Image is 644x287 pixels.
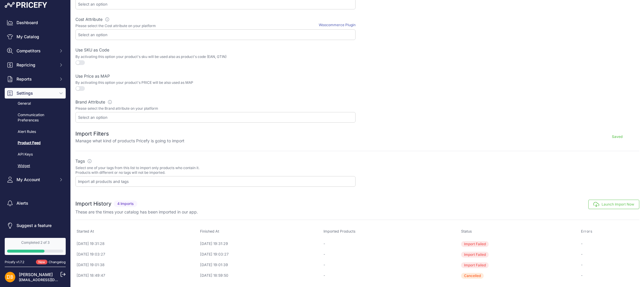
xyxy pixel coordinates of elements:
[7,240,63,245] div: Completed 2 of 3
[322,249,460,260] td: -
[5,46,66,56] button: Competitors
[16,177,55,183] span: My Account
[16,90,55,96] span: Settings
[5,260,24,265] div: Pricefy v1.7.2
[75,166,356,175] p: Select one of your tags from this list to import only products who contain it. Products with diff...
[75,80,356,85] p: By activating this option your product's PRICE will be also used as MAP
[19,272,53,277] a: [PERSON_NAME]
[5,110,66,126] a: Communication Preferences
[5,174,66,185] button: My Account
[75,138,184,144] p: Manage what kind of products Pricefy is going to import
[78,115,355,120] input: Select an option
[75,158,356,164] label: Tags
[36,260,47,265] span: New
[75,249,199,260] td: [DATE] 19:03:27
[581,262,638,268] p: -
[77,229,94,233] span: Started At
[75,238,199,249] td: [DATE] 19:31:28
[200,229,219,233] span: Finished At
[16,76,55,82] span: Reports
[5,149,66,160] a: API Keys
[75,24,156,28] p: Please select the Cost attribute on your platform
[78,32,355,37] input: Select an option
[114,201,137,207] span: 4 Imports
[75,99,356,105] label: Brand Attribute
[595,132,639,141] button: Saved
[16,62,55,68] span: Repricing
[16,48,55,54] span: Competitors
[461,241,489,247] span: Import Failed
[461,229,472,233] span: Status
[5,60,66,70] button: Repricing
[461,252,489,258] span: Import Failed
[5,74,66,84] button: Reports
[75,47,356,53] label: Use SKU as Code
[5,127,66,137] a: Alert Rules
[5,198,66,208] a: Alerts
[322,271,460,281] td: -
[461,273,484,279] span: Cancelled
[199,260,322,271] td: [DATE] 19:01:39
[75,73,356,79] label: Use Price as MAP
[75,260,199,271] td: [DATE] 19:01:38
[75,200,111,208] h2: Import History
[78,179,355,184] input: Import all products and tags
[75,16,356,22] label: Cost Attribute
[5,2,47,8] img: Pricefy Logo
[461,262,489,268] span: Import Failed
[199,249,322,260] td: [DATE] 19:03:27
[78,1,355,7] input: Select an option
[199,238,322,249] td: [DATE] 19:31:29
[581,241,638,247] p: -
[5,238,66,255] a: Completed 2 of 3
[199,271,322,281] td: [DATE] 18:59:50
[581,229,594,234] button: Errors
[588,200,639,209] button: Launch Import Now
[5,88,66,99] button: Settings
[5,220,66,231] a: Suggest a feature
[5,138,66,148] a: Product Feed
[75,130,184,138] h2: Import Filters
[323,229,356,233] span: Imported Products
[5,161,66,171] a: Widget
[581,252,638,257] p: -
[75,54,356,59] p: By activating this option your product's sku will be used also as product's code (EAN, GTIN)
[49,260,66,264] a: Changelog
[581,229,592,234] span: Errors
[75,106,356,111] p: Please select the Brand attribute on your platform
[581,273,638,278] p: -
[319,23,356,27] a: Woocommerce Plugin
[5,31,66,42] a: My Catalog
[75,209,198,215] p: These are the times your catalog has been imported in our app.
[5,17,66,231] nav: Sidebar
[19,278,80,282] a: [EMAIL_ADDRESS][DOMAIN_NAME]
[75,271,199,281] td: [DATE] 18:49:47
[322,238,460,249] td: -
[5,17,66,28] a: Dashboard
[5,99,66,109] a: General
[322,260,460,271] td: -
